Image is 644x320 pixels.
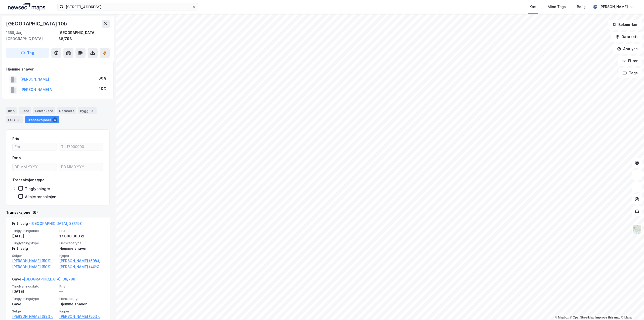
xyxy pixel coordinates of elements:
div: Hjemmelshaver [6,66,109,72]
button: Tag [6,48,49,58]
div: Bolig [577,4,586,10]
button: Tags [619,68,642,78]
div: Tinglysninger [25,186,50,191]
span: Tinglysningsdato [12,284,56,289]
div: 17 000 000 kr [59,233,104,239]
span: Pris [59,284,104,289]
input: Fra [13,143,57,151]
div: Bygg [78,107,97,114]
div: [DATE] [12,289,56,295]
a: [GEOGRAPHIC_DATA], 38/798 [24,277,75,281]
a: Improve this map [595,316,620,319]
div: Gave - [12,276,75,284]
span: Tinglysningsdato [12,229,56,233]
div: Mine Tags [548,4,566,10]
a: OpenStreetMap [570,316,594,319]
a: [PERSON_NAME] (40%) [59,264,104,270]
span: Selger [12,309,56,313]
span: Kjøper [59,254,104,258]
div: 1358, Jar, [GEOGRAPHIC_DATA] [6,30,58,42]
a: Mapbox [555,316,569,319]
span: Pris [59,229,104,233]
input: DD.MM.YYYY [59,163,103,171]
div: [GEOGRAPHIC_DATA], 38/798 [58,30,110,42]
a: [PERSON_NAME] (50%), [12,258,56,264]
div: 60% [98,75,106,81]
a: [PERSON_NAME] (50%) [12,264,56,270]
div: Fritt salg [12,245,56,252]
button: Filter [618,56,642,66]
div: 6 [52,117,57,122]
iframe: Chat Widget [619,296,644,320]
a: [PERSON_NAME] (83%), [12,313,56,319]
input: DD.MM.YYYY [13,163,57,171]
span: Selger [12,254,56,258]
a: [PERSON_NAME] (50%), [59,313,104,319]
input: Søk på adresse, matrikkel, gårdeiere, leietakere eller personer [64,3,192,11]
button: Analyse [613,44,642,54]
div: Kart [530,4,537,10]
div: 3 [16,117,21,122]
div: [GEOGRAPHIC_DATA] 10b [6,20,68,28]
div: Pris [12,136,19,142]
div: — [59,289,104,295]
div: [PERSON_NAME] [599,4,628,10]
div: Eiere [19,107,31,114]
span: Tinglysningstype [12,297,56,301]
div: Hjemmelshaver [59,245,104,252]
div: Aksjetransaksjon [25,194,56,199]
img: logo.a4113a55bc3d86da70a041830d287a7e.svg [8,3,45,11]
div: Fritt salg - [12,221,82,229]
div: Gave [12,301,56,307]
div: Info [6,107,17,114]
span: Eierskapstype [59,241,104,245]
div: [DATE] [12,233,56,239]
a: [PERSON_NAME] (60%), [59,258,104,264]
div: Transaksjoner (6) [6,209,110,216]
div: Transaksjonstype [12,177,45,183]
span: Kjøper [59,309,104,313]
span: Tinglysningstype [12,241,56,245]
div: 40% [98,86,106,92]
button: Datasett [611,32,642,42]
div: Hjemmelshaver [59,301,104,307]
input: Til 17000000 [59,143,103,151]
button: Bokmerker [608,20,642,30]
a: [GEOGRAPHIC_DATA], 38/798 [30,221,82,226]
img: Z [632,225,642,234]
div: ESG [6,116,23,123]
span: Eierskapstype [59,297,104,301]
div: Datasett [57,107,76,114]
div: Dato [12,155,21,161]
div: Leietakere [33,107,55,114]
div: Transaksjoner [25,116,59,123]
div: 2 [90,108,95,113]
